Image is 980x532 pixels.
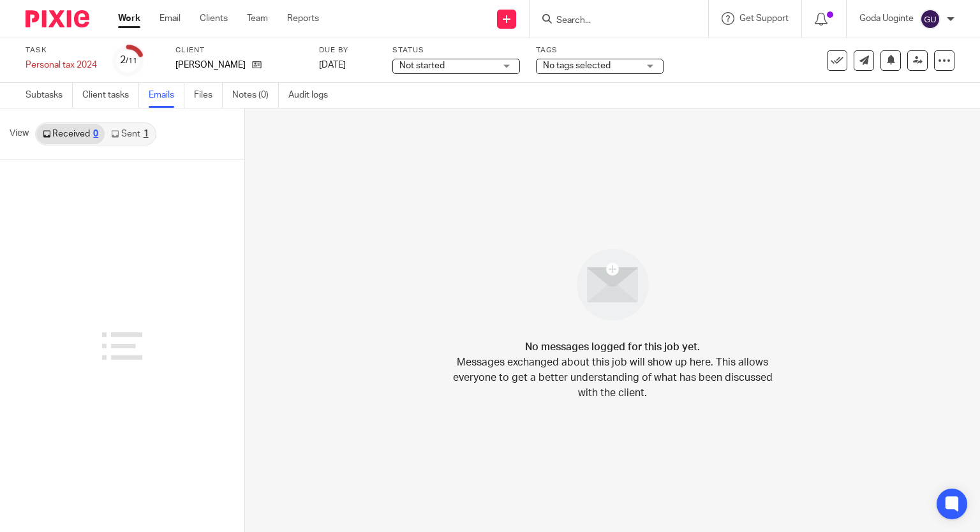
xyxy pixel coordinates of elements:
[287,12,319,25] a: Reports
[26,10,89,27] img: Pixie
[10,127,29,140] span: View
[144,129,149,138] div: 1
[443,355,782,401] p: Messages exchanged about this job will show up here. This allows everyone to get a better underst...
[536,45,664,55] label: Tags
[149,83,184,108] a: Emails
[200,12,228,25] a: Clients
[26,59,97,71] div: Personal tax 2024
[194,83,223,108] a: Files
[118,12,140,25] a: Work
[399,61,445,70] span: Not started
[160,12,181,25] a: Email
[26,83,73,108] a: Subtasks
[288,83,338,108] a: Audit logs
[126,57,137,64] small: /11
[392,45,520,55] label: Status
[105,124,154,144] a: Sent1
[319,61,346,70] span: [DATE]
[93,129,98,138] div: 0
[319,45,376,55] label: Due by
[175,59,246,71] p: [PERSON_NAME]
[175,45,303,55] label: Client
[555,15,670,27] input: Search
[36,124,105,144] a: Received0
[525,339,700,355] h4: No messages logged for this job yet.
[859,12,914,25] p: Goda Uoginte
[568,240,657,329] img: image
[920,9,940,29] img: svg%3E
[120,53,137,68] div: 2
[82,83,139,108] a: Client tasks
[232,83,279,108] a: Notes (0)
[739,14,789,23] span: Get Support
[543,61,611,70] span: No tags selected
[247,12,268,25] a: Team
[26,45,97,55] label: Task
